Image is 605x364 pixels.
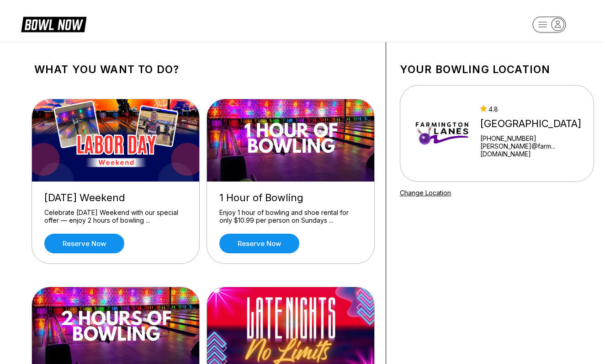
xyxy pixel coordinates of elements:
[219,209,362,225] div: Enjoy 1 hour of bowling and shoe rental for only $10.99 per person on Sundays ...
[219,234,299,253] a: Reserve now
[480,105,590,113] div: 4.8
[34,63,372,76] h1: What you want to do?
[32,99,200,182] img: Labor Day Weekend
[480,134,590,142] div: [PHONE_NUMBER]
[44,209,187,225] div: Celebrate [DATE] Weekend with our special offer — enjoy 2 hours of bowling ...
[44,192,187,204] div: [DATE] Weekend
[480,142,590,158] a: [PERSON_NAME]@farm...[DOMAIN_NAME]
[207,99,375,182] img: 1 Hour of Bowling
[400,189,451,197] a: Change Location
[219,192,362,204] div: 1 Hour of Bowling
[44,234,124,253] a: Reserve now
[412,99,472,168] img: Farmington Lanes
[480,118,590,130] div: [GEOGRAPHIC_DATA]
[400,63,594,76] h1: Your bowling location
